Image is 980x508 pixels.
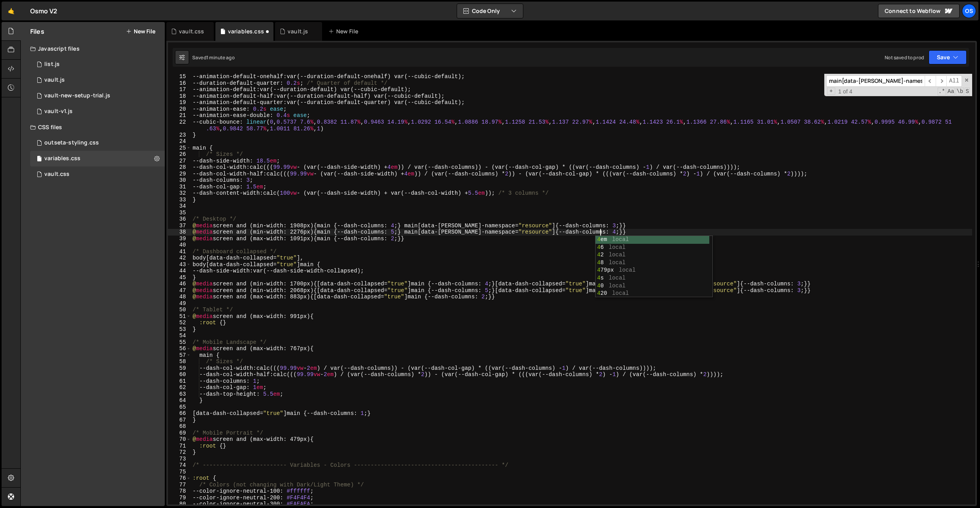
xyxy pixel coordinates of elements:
div: 16596/45153.css [30,166,165,182]
div: 69 [168,430,191,437]
div: vault.js [44,77,65,84]
div: 44 [168,268,191,274]
div: 71 [168,443,191,450]
div: 78 [168,488,191,495]
div: 31 [168,184,191,190]
div: 47 [168,287,191,294]
input: Search for [826,75,925,87]
span: CaseSensitive Search [947,88,955,95]
div: New File [328,27,361,35]
div: vault.css [179,27,204,35]
div: 1 minute ago [206,54,235,61]
div: variables.css [44,155,80,162]
div: list.js [44,61,60,68]
div: 60 [168,371,191,378]
div: 18 [168,93,191,100]
div: 70 [168,436,191,443]
div: 65 [168,404,191,411]
button: New File [126,28,155,35]
div: Not saved to prod [885,54,924,61]
div: 72 [168,449,191,456]
div: vault-v1.js [44,108,73,115]
div: 16596/45154.css [30,151,165,166]
div: 55 [168,339,191,346]
div: CSS files [21,119,165,135]
div: 63 [168,391,191,398]
div: 67 [168,417,191,424]
div: 68 [168,423,191,430]
div: 27 [168,158,191,164]
div: vault.css [44,171,69,178]
div: 20 [168,106,191,113]
div: 43 [168,261,191,268]
span: Toggle Replace mode [827,88,835,95]
div: 54 [168,333,191,339]
div: 38 [168,229,191,236]
span: Whole Word Search [956,88,964,95]
div: 52 [168,320,191,326]
div: Osmo V2 [30,6,57,16]
div: Saved [192,54,235,61]
div: 56 [168,345,191,352]
div: outseta-styling.css [44,139,99,146]
div: Javascript files [21,41,165,57]
div: 29 [168,171,191,177]
div: 16 [168,80,191,87]
div: 16596/45156.css [30,135,165,151]
div: 21 [168,112,191,119]
div: 19 [168,99,191,106]
div: 42 [168,255,191,261]
div: 73 [168,456,191,462]
div: 53 [168,326,191,333]
div: 50 [168,307,191,313]
div: 48 [168,294,191,300]
h2: Files [30,27,44,36]
div: 28 [168,164,191,171]
div: 64 [168,397,191,404]
div: 46 [168,281,191,287]
div: 76 [168,475,191,482]
div: 58 [168,358,191,365]
div: 57 [168,352,191,359]
div: 62 [168,384,191,391]
a: Connect to Webflow [878,4,960,18]
div: 37 [168,223,191,229]
a: Os [962,4,976,18]
div: 49 [168,300,191,307]
div: 16596/45133.js [30,72,165,88]
div: vault.js [288,27,308,35]
span: ​ [925,75,936,87]
a: 🤙 [2,2,21,20]
div: 61 [168,378,191,385]
div: 25 [168,145,191,152]
div: 36 [168,216,191,223]
div: 39 [168,236,191,242]
span: Search In Selection [965,88,970,95]
div: 40 [168,242,191,249]
span: Alt-Enter [946,75,962,87]
div: variables.css [228,27,264,35]
button: Code Only [457,4,523,18]
div: 26 [168,151,191,158]
div: 17 [168,86,191,93]
div: 75 [168,469,191,475]
div: 45 [168,274,191,281]
div: 22 [168,119,191,132]
div: 33 [168,197,191,203]
div: 16596/45151.js [30,57,165,72]
div: 80 [168,501,191,508]
div: 24 [168,138,191,145]
div: 23 [168,132,191,139]
div: 66 [168,410,191,417]
span: 1 of 4 [835,88,856,95]
button: Save [929,50,967,64]
div: 41 [168,249,191,255]
span: ​ [936,75,947,87]
div: 32 [168,190,191,197]
div: 15 [168,73,191,80]
div: 16596/45132.js [30,104,165,119]
span: RegExp Search [938,88,946,95]
div: 79 [168,495,191,501]
div: 51 [168,313,191,320]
